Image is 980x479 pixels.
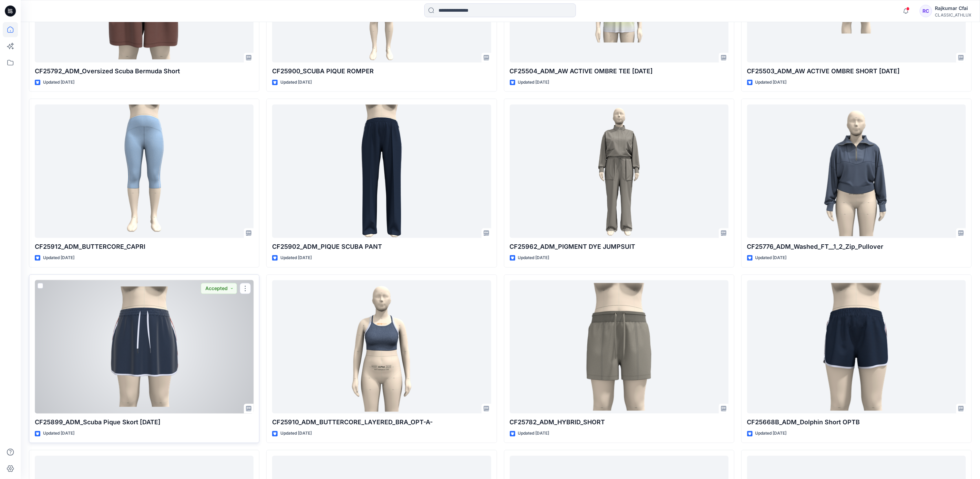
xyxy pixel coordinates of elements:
a: CF25910_ADM_BUTTERCORE_LAYERED_BRA_OPT-A- [272,280,491,414]
p: CF25962_ADM_PIGMENT DYE JUMPSUIT [510,242,729,252]
p: Updated [DATE] [43,430,74,437]
p: CF25668B_ADM_Dolphin Short OPTB [747,417,966,427]
div: CLASSIC_ATHLUX [935,12,971,18]
p: Updated [DATE] [43,254,74,262]
p: Updated [DATE] [518,254,549,262]
a: CF25776_ADM_Washed_FT__1_2_Zip_Pullover [747,104,966,238]
p: CF25899_ADM_Scuba Pique Skort [DATE] [35,417,254,427]
p: CF25792_ADM_Oversized Scuba Bermuda Short [35,66,254,76]
p: CF25503_ADM_AW ACTIVE OMBRE SHORT [DATE] [747,66,966,76]
p: Updated [DATE] [280,430,312,437]
p: Updated [DATE] [518,79,549,86]
p: CF25900_SCUBA PIQUE ROMPER [272,66,491,76]
a: CF25899_ADM_Scuba Pique Skort 24JUL25 [35,280,254,414]
p: CF25910_ADM_BUTTERCORE_LAYERED_BRA_OPT-A- [272,417,491,427]
a: CF25668B_ADM_Dolphin Short OPTB [747,280,966,414]
a: CF25782_ADM_HYBRID_SHORT [510,280,729,414]
a: CF25962_ADM_PIGMENT DYE JUMPSUIT [510,104,729,238]
p: CF25902_ADM_PIQUE SCUBA PANT [272,242,491,252]
p: CF25504_ADM_AW ACTIVE OMBRE TEE [DATE] [510,66,729,76]
p: Updated [DATE] [755,430,787,437]
p: CF25912_ADM_BUTTERCORE_CAPRI [35,242,254,252]
p: Updated [DATE] [280,79,312,86]
p: CF25776_ADM_Washed_FT__1_2_Zip_Pullover [747,242,966,252]
p: CF25782_ADM_HYBRID_SHORT [510,417,729,427]
p: Updated [DATE] [43,79,74,86]
p: Updated [DATE] [280,254,312,262]
div: Rajkumar Cfai [935,4,971,12]
p: Updated [DATE] [755,254,787,262]
div: RC [920,5,932,17]
a: CF25912_ADM_BUTTERCORE_CAPRI [35,104,254,238]
a: CF25902_ADM_PIQUE SCUBA PANT [272,104,491,238]
p: Updated [DATE] [518,430,549,437]
p: Updated [DATE] [755,79,787,86]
